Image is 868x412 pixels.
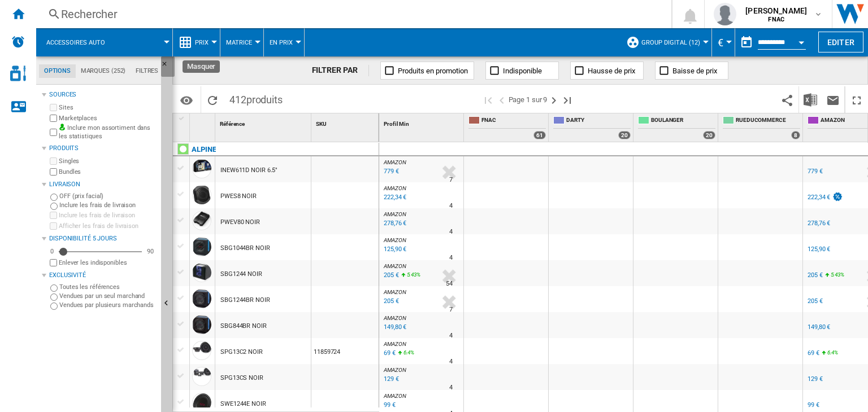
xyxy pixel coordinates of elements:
label: Sites [59,103,157,112]
input: Afficher les frais de livraison [50,259,57,266]
div: 20 offers sold by DARTY [618,131,631,139]
input: Vendues par un seul marchand [50,293,58,301]
div: SPG13CS NOIR [220,365,263,391]
div: 129 € [808,375,823,383]
b: FNAC [768,16,784,23]
label: Singles [59,157,157,165]
div: Sort None [381,113,463,131]
button: Télécharger au format Excel [799,86,822,113]
button: Group Digital (12) [641,28,706,56]
div: Délai de livraison : 4 jours [449,356,453,367]
span: DARTY [566,116,631,126]
div: 99 € [806,400,819,411]
img: promotionV3.png [832,192,843,201]
input: Bundles [50,168,57,176]
div: Sort None [314,113,379,131]
span: € [718,37,723,49]
div: SBG1244BR NOIR [220,287,270,313]
button: Open calendar [791,30,811,51]
label: Toutes les références [59,283,157,291]
span: Profil Min [384,121,409,127]
div: Délai de livraison : 7 jours [449,304,453,315]
button: € [718,28,729,56]
span: AMAZON [384,341,406,347]
div: 129 € [806,374,823,385]
div: PWES8 NOIR [220,183,257,209]
div: 69 € [806,348,819,359]
button: Plein écran [845,86,868,113]
div: Mise à jour : mercredi 17 septembre 2025 01:25 [382,270,399,281]
button: Baisse de prix [655,62,728,80]
md-menu: Currency [712,28,735,56]
input: Marketplaces [50,115,57,122]
div: Mise à jour : mercredi 17 septembre 2025 00:08 [382,400,396,411]
div: 205 € [808,297,823,305]
label: Afficher les frais de livraison [59,222,157,230]
div: Produits [49,144,157,153]
span: [PERSON_NAME] [745,5,807,16]
div: 11859724 [311,338,379,364]
span: AMAZON [384,237,406,243]
button: Hausse de prix [570,62,644,80]
div: Délai de livraison : 4 jours [449,226,453,238]
div: 125,90 € [808,246,830,253]
label: Marketplaces [59,114,157,122]
i: % [830,270,836,283]
label: Enlever les indisponibles [59,258,157,267]
div: 222,34 € [806,192,843,203]
button: Masquer [161,56,175,77]
span: AMAZON [384,393,406,399]
div: 779 € [806,166,823,177]
span: AMAZON [384,315,406,321]
div: 90 [144,247,157,256]
div: DARTY 20 offers sold by DARTY [551,113,633,142]
img: mysite-bg-18x18.png [59,124,66,130]
i: % [826,348,833,361]
img: cosmetic-logo.svg [10,65,26,81]
md-tab-item: Marques (252) [76,64,131,78]
button: Matrice [226,28,258,56]
div: Mise à jour : mercredi 17 septembre 2025 00:36 [382,244,406,255]
button: En Prix [270,28,298,56]
div: 149,80 € [806,322,830,333]
span: 6.4 [403,349,411,356]
span: 412 [224,86,288,110]
button: Indisponible [485,62,559,80]
span: BOULANGER [651,116,715,126]
span: SKU [316,121,327,127]
span: Prix [195,39,209,46]
span: AMAZON [384,263,406,269]
i: % [402,348,409,361]
button: Première page [481,86,495,113]
div: PWEV80 NOIR [220,209,260,235]
button: Recharger [201,86,224,113]
div: 278,76 € [808,220,830,227]
div: Délai de livraison : 54 jours [446,278,453,290]
span: Page 1 sur 9 [509,86,548,113]
div: 205 € [806,270,823,281]
span: Produits en promotion [398,67,468,75]
span: Baisse de prix [672,67,717,75]
div: 205 € [808,271,823,279]
div: Rechercher [61,6,642,22]
img: excel-24x24.png [804,93,817,107]
div: 99 € [808,401,819,409]
div: 278,76 € [806,218,830,229]
div: Mise à jour : mercredi 17 septembre 2025 01:06 [382,166,399,177]
div: 205 € [806,296,823,307]
span: AMAZON [384,289,406,295]
span: Accessoires auto [46,39,105,46]
img: profile.jpg [714,3,736,25]
input: Inclure les frais de livraison [50,212,57,219]
div: Profil Min Sort None [381,113,463,131]
label: Inclure les frais de livraison [59,201,157,209]
div: 222,34 € [808,194,830,201]
span: Group Digital (12) [641,39,700,46]
label: Inclure mon assortiment dans les statistiques [59,124,157,141]
div: Mise à jour : mercredi 17 septembre 2025 00:16 [382,218,406,229]
button: Envoyer ce rapport par email [822,86,844,113]
div: FNAC 61 offers sold by FNAC [466,113,548,142]
div: Livraison [49,180,157,189]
